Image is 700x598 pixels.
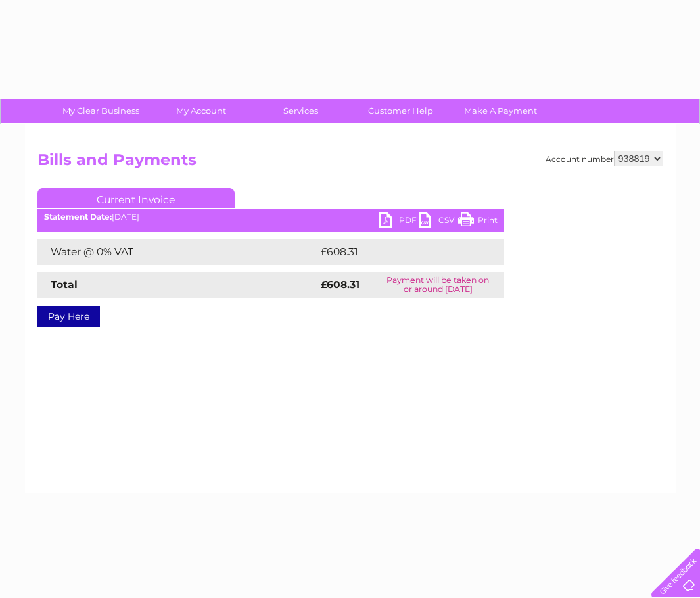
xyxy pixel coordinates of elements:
a: PDF [379,212,419,232]
h2: Bills and Payments [37,151,663,176]
a: CSV [419,212,458,232]
b: Statement Date: [44,212,112,222]
a: Print [458,212,498,232]
a: Make A Payment [446,99,555,123]
td: Water @ 0% VAT [37,239,317,265]
strong: £608.31 [321,278,360,291]
div: Account number [546,151,663,166]
a: Current Invoice [37,188,235,208]
a: My Clear Business [47,99,155,123]
td: £608.31 [317,239,480,265]
a: Pay Here [37,306,100,327]
strong: Total [51,278,78,291]
a: Services [246,99,355,123]
td: Payment will be taken on or around [DATE] [372,272,504,298]
a: My Account [147,99,255,123]
a: Customer Help [346,99,455,123]
div: [DATE] [37,212,504,222]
